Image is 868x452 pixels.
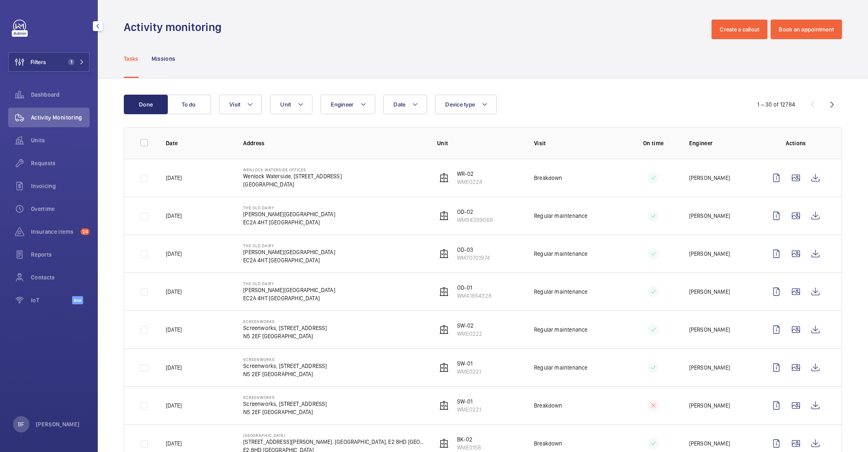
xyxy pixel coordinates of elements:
span: 1 [68,59,75,65]
p: On time [631,139,676,147]
span: Contacts [31,273,90,281]
span: 24 [81,228,90,235]
span: Units [31,136,90,144]
p: Actions [767,139,825,147]
p: EC2A 4HT [GEOGRAPHIC_DATA] [243,218,335,226]
p: Visit [534,139,618,147]
span: Reports [31,250,90,259]
button: Visit [219,95,262,114]
p: WME0221 [457,368,481,376]
img: elevator.svg [439,363,449,372]
p: SW-01 [457,359,481,368]
span: Invoicing [31,182,90,190]
span: Date [393,101,405,108]
span: Overtime [31,205,90,213]
p: [PERSON_NAME] [36,420,80,428]
p: Regular maintenance [534,212,587,220]
span: Unit [280,101,291,108]
p: The Old Dairy [243,243,335,248]
p: N5 2EF [GEOGRAPHIC_DATA] [243,332,327,340]
p: WM41854328 [457,292,492,300]
p: Missions [152,55,176,63]
p: EC2A 4HT [GEOGRAPHIC_DATA] [243,294,335,302]
p: Regular maintenance [534,363,587,372]
button: Device type [435,95,497,114]
span: Device type [445,101,475,108]
p: [DATE] [166,288,182,296]
button: To do [167,95,211,114]
p: Tasks [124,55,138,63]
p: [DATE] [166,439,182,448]
p: Regular maintenance [534,250,587,258]
p: Screenworks, [STREET_ADDRESS] [243,362,327,370]
p: N5 2EF [GEOGRAPHIC_DATA] [243,370,327,378]
p: Screenworks, [STREET_ADDRESS] [243,400,327,408]
p: Breakdown [534,174,563,182]
p: SW-02 [457,321,482,330]
img: elevator.svg [439,173,449,183]
p: Screenworks [243,357,327,362]
span: IoT [31,296,72,304]
p: WME0158 [457,443,481,452]
p: EC2A 4HT [GEOGRAPHIC_DATA] [243,256,335,264]
p: [DATE] [166,363,182,372]
p: OD-02 [457,208,493,216]
p: Address [243,139,424,147]
button: Book an appointment [771,20,842,39]
p: [PERSON_NAME] [689,326,730,334]
p: [PERSON_NAME] [689,439,730,448]
p: WME0224 [457,178,482,186]
p: [GEOGRAPHIC_DATA] [243,433,424,438]
p: [DATE] [166,326,182,334]
p: [DATE] [166,174,182,182]
p: [PERSON_NAME][GEOGRAPHIC_DATA] [243,210,335,218]
span: Engineer [331,101,354,108]
p: [PERSON_NAME] [689,363,730,372]
p: [PERSON_NAME] [689,212,730,220]
span: Visit [229,101,240,108]
p: Engineer [689,139,754,147]
button: Filters1 [8,52,90,72]
p: BK-02 [457,435,481,443]
p: WM70701974 [457,254,490,262]
button: Date [383,95,427,114]
p: [PERSON_NAME][GEOGRAPHIC_DATA] [243,248,335,256]
p: Screenworks, [STREET_ADDRESS] [243,324,327,332]
p: Screenworks [243,319,327,324]
img: elevator.svg [439,211,449,221]
span: Filters [31,58,46,66]
p: WME0222 [457,330,482,338]
p: [PERSON_NAME] [689,288,730,296]
p: N5 2EF [GEOGRAPHIC_DATA] [243,408,327,416]
p: [STREET_ADDRESS][PERSON_NAME]. [GEOGRAPHIC_DATA], E2 8HD [GEOGRAPHIC_DATA] [243,438,424,446]
p: The Old Dairy [243,205,335,210]
h1: Activity monitoring [124,20,226,35]
img: elevator.svg [439,401,449,410]
div: 1 – 30 of 12784 [757,100,795,109]
p: The Old Dairy [243,281,335,286]
p: Unit [437,139,521,147]
p: [PERSON_NAME] [689,401,730,410]
p: Date [166,139,230,147]
p: Breakdown [534,439,563,448]
img: elevator.svg [439,325,449,335]
span: Requests [31,159,90,167]
span: Insurance items [31,228,77,236]
p: SW-01 [457,397,481,405]
p: [DATE] [166,212,182,220]
p: [PERSON_NAME][GEOGRAPHIC_DATA] [243,286,335,294]
button: Unit [270,95,312,114]
img: elevator.svg [439,287,449,297]
p: Breakdown [534,401,563,410]
p: [DATE] [166,250,182,258]
p: OD-03 [457,246,490,254]
p: WM94399068 [457,216,493,224]
p: [PERSON_NAME] [689,174,730,182]
button: Done [124,95,168,114]
p: Wenlock Waterside, [STREET_ADDRESS] [243,172,341,180]
img: elevator.svg [439,439,449,448]
p: Screenworks [243,395,327,400]
span: Activity Monitoring [31,113,90,122]
p: Regular maintenance [534,288,587,296]
p: Regular maintenance [534,326,587,334]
